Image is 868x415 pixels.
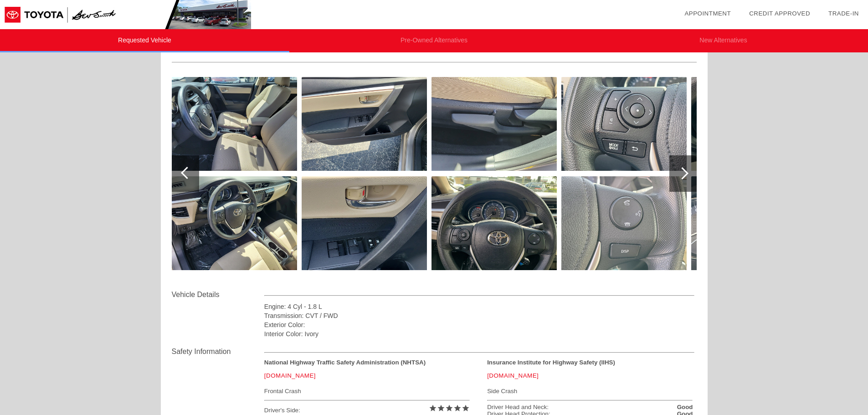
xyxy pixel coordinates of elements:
strong: Insurance Institute for Highway Safety (IIHS) [487,359,615,366]
img: 18.jpg [431,77,557,171]
strong: Good [677,404,693,410]
img: 22.jpg [691,77,817,171]
img: 16.jpg [302,77,427,171]
div: Vehicle Details [172,289,264,300]
img: 21.jpg [561,176,687,270]
i: star [437,404,445,412]
a: [DOMAIN_NAME] [264,372,316,379]
div: Side Crash [487,385,693,397]
i: star [453,404,462,412]
img: 17.jpg [302,176,427,270]
strong: National Highway Traffic Safety Administration (NHTSA) [264,359,426,366]
a: Credit Approved [749,10,810,17]
li: Pre-Owned Alternatives [289,29,579,52]
div: Exterior Color: [264,320,695,329]
i: star [429,404,437,412]
i: star [445,404,453,412]
a: [DOMAIN_NAME] [487,372,539,379]
img: 19.jpg [431,176,557,270]
i: star [462,404,470,412]
img: 14.jpg [172,77,297,171]
img: 20.jpg [561,77,687,171]
div: Safety Information [172,346,264,357]
div: Frontal Crash [264,385,470,397]
div: Transmission: CVT / FWD [264,311,695,320]
div: Driver Head and Neck: [487,404,549,410]
a: Appointment [684,10,731,17]
img: 15.jpg [172,176,297,270]
div: Interior Color: Ivory [264,329,695,338]
a: Trade-In [828,10,859,17]
div: Engine: 4 Cyl - 1.8 L [264,302,695,311]
li: New Alternatives [579,29,868,52]
img: 23.jpg [691,176,817,270]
